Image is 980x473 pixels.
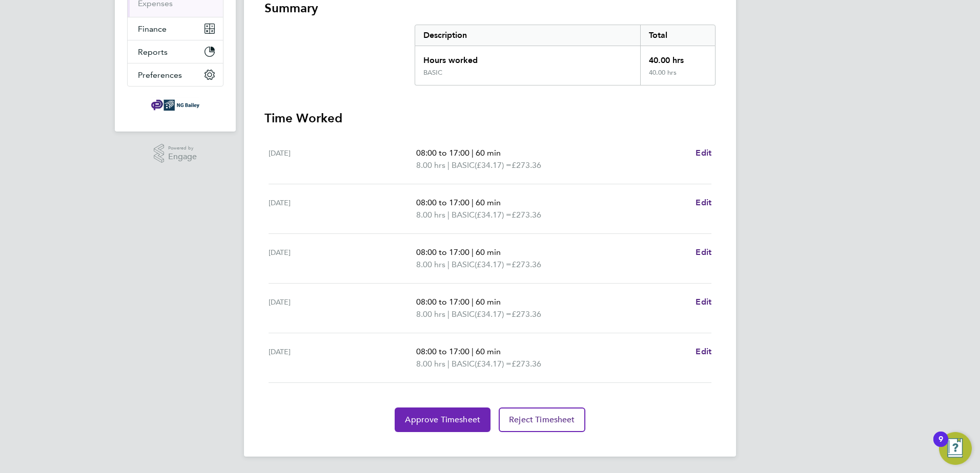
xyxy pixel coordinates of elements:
[696,148,711,158] span: Edit
[696,347,711,356] span: Edit
[138,24,167,34] span: Finance
[472,297,474,307] span: |
[168,153,197,161] span: Engage
[416,347,469,356] span: 08:00 to 17:00
[939,432,972,465] button: Open Resource Center, 9 new notifications
[696,297,711,307] span: Edit
[416,198,469,207] span: 08:00 to 17:00
[264,110,716,126] h3: Time Worked
[475,210,512,220] span: (£34.17) =
[416,247,469,257] span: 08:00 to 17:00
[476,347,501,356] span: 60 min
[452,209,475,221] span: BASIC
[452,159,475,171] span: BASIC
[447,160,450,170] span: |
[154,144,197,163] a: Powered byEngage
[512,359,541,369] span: £273.36
[416,309,445,319] span: 8.00 hrs
[472,148,474,158] span: |
[472,347,474,356] span: |
[475,309,512,319] span: (£34.17) =
[476,148,501,158] span: 60 min
[512,260,541,269] span: £273.36
[138,70,182,80] span: Preferences
[447,309,450,319] span: |
[415,46,640,69] div: Hours worked
[128,40,223,63] button: Reports
[475,359,512,369] span: (£34.17) =
[472,198,474,207] span: |
[395,407,491,432] button: Approve Timesheet
[416,210,445,220] span: 8.00 hrs
[415,25,640,46] div: Description
[696,296,711,308] a: Edit
[696,147,711,159] a: Edit
[512,309,541,319] span: £273.36
[499,407,585,432] button: Reject Timesheet
[138,47,168,57] span: Reports
[475,160,512,170] span: (£34.17) =
[696,198,711,207] span: Edit
[416,297,469,307] span: 08:00 to 17:00
[416,260,445,269] span: 8.00 hrs
[168,144,197,153] span: Powered by
[151,97,199,113] img: ngbailey-logo-retina.png
[512,160,541,170] span: £273.36
[423,69,442,77] div: BASIC
[640,69,715,85] div: 40.00 hrs
[476,297,501,307] span: 60 min
[696,346,711,358] a: Edit
[416,148,469,158] span: 08:00 to 17:00
[269,246,416,271] div: [DATE]
[269,346,416,370] div: [DATE]
[475,260,512,269] span: (£34.17) =
[405,415,480,425] span: Approve Timesheet
[696,247,711,257] span: Edit
[938,439,943,453] div: 9
[128,17,223,40] button: Finance
[447,210,450,220] span: |
[269,197,416,221] div: [DATE]
[476,198,501,207] span: 60 min
[640,46,715,69] div: 40.00 hrs
[640,25,715,46] div: Total
[476,247,501,257] span: 60 min
[415,25,716,85] div: Summary
[472,247,474,257] span: |
[447,260,450,269] span: |
[416,160,445,170] span: 8.00 hrs
[696,197,711,209] a: Edit
[509,415,575,425] span: Reject Timesheet
[447,359,450,369] span: |
[696,246,711,259] a: Edit
[512,210,541,220] span: £273.36
[269,147,416,171] div: [DATE]
[452,308,475,320] span: BASIC
[452,259,475,271] span: BASIC
[127,97,223,113] a: Go to home page
[452,358,475,370] span: BASIC
[269,296,416,320] div: [DATE]
[416,359,445,369] span: 8.00 hrs
[128,63,223,86] button: Preferences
